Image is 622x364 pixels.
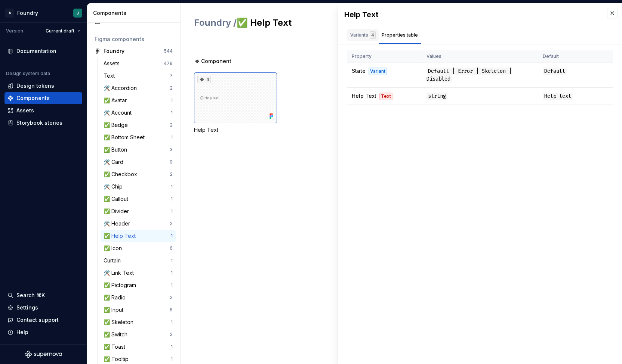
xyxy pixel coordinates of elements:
[101,205,176,217] a: ✅ Divider1
[4,92,82,104] a: Components
[101,279,176,291] a: ✅ Pictogram1
[104,84,140,92] div: 🛠️ Accordion
[101,230,176,242] a: ✅ Help Text1
[382,31,418,39] div: Properties table
[104,60,123,67] div: Assets
[16,94,50,102] div: Components
[171,282,173,288] div: 1
[101,82,176,94] a: 🛠️ Accordion2
[104,195,131,203] div: ✅ Callout
[104,318,136,326] div: ✅ Skeleton
[104,208,132,215] div: ✅ Divider
[42,26,84,36] button: Current draft
[101,119,176,131] a: ✅ Badge2
[104,257,124,264] div: Curtain
[101,144,176,156] a: ✅ Button3
[101,107,176,119] a: 🛠️ Account1
[427,93,447,100] span: string
[101,218,176,230] a: 🛠️ Header2
[16,47,56,55] div: Documentation
[427,68,512,83] span: Default | Error | Skeleton | Disabled
[164,48,173,54] div: 544
[170,147,173,153] div: 3
[164,60,173,66] div: 479
[101,292,176,304] a: ✅ Radio2
[16,82,54,90] div: Design tokens
[16,316,59,324] div: Contact support
[4,45,82,57] a: Documentation
[101,94,176,106] a: ✅ Avatar1
[101,329,176,340] a: ✅ Switch2
[104,306,126,314] div: ✅ Input
[543,93,573,100] span: Help text
[170,307,173,313] div: 8
[101,168,176,180] a: ✅ Checkbox2
[104,146,130,153] div: ✅ Button
[101,57,176,69] a: Assets479
[101,193,176,205] a: ✅ Callout1
[77,10,79,16] div: J
[104,121,131,129] div: ✅ Badge
[104,220,133,227] div: 🛠️ Header
[104,232,139,240] div: ✅ Help Text
[170,332,173,337] div: 2
[195,57,231,65] span: ❖ Component
[17,9,38,17] div: Foundry
[104,331,130,338] div: ✅ Switch
[104,158,126,166] div: 🛠️ Card
[25,351,62,358] svg: Supernova Logo
[104,97,130,104] div: ✅ Avatar
[543,68,567,75] span: Default
[1,5,85,21] button: AFoundryJ
[104,171,140,178] div: ✅ Checkbox
[171,356,173,362] div: 1
[101,255,176,267] a: Curtain1
[101,316,176,328] a: ✅ Skeleton1
[194,126,277,134] div: Help Text
[104,183,126,190] div: 🛠️ Chip
[16,107,34,114] div: Assets
[171,110,173,116] div: 1
[538,50,613,63] th: Default
[369,68,387,75] div: Variant
[197,76,211,83] div: 4
[171,319,173,325] div: 1
[352,93,376,99] span: Help Text
[170,122,173,128] div: 2
[4,289,82,301] button: Search ⌘K
[101,341,176,353] a: ✅ Toast1
[104,269,137,277] div: 🛠️ Link Text
[4,105,82,116] a: Assets
[170,171,173,177] div: 2
[171,208,173,214] div: 1
[370,31,376,39] div: 4
[422,50,538,63] th: Values
[93,9,177,17] div: Components
[101,242,176,254] a: ✅ Icon6
[104,343,128,351] div: ✅ Toast
[104,294,129,301] div: ✅ Radio
[104,355,132,363] div: ✅ Tooltip
[170,295,173,301] div: 2
[101,304,176,316] a: ✅ Input8
[101,70,176,82] a: Text7
[4,314,82,326] button: Contact support
[16,292,45,299] div: Search ⌘K
[379,93,392,100] div: Text
[16,329,28,336] div: Help
[170,159,173,165] div: 9
[4,117,82,129] a: Storybook stories
[6,71,50,77] div: Design system data
[344,9,600,20] div: Help Text
[16,119,62,127] div: Storybook stories
[194,17,502,29] h2: ✅ Help Text
[194,17,237,28] span: Foundry /
[4,326,82,338] button: Help
[101,267,176,279] a: 🛠️ Link Text1
[104,72,118,80] div: Text
[104,47,124,55] div: Foundry
[46,28,74,34] span: Current draft
[6,28,23,34] div: Version
[171,270,173,276] div: 1
[101,131,176,143] a: ✅ Bottom Sheet1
